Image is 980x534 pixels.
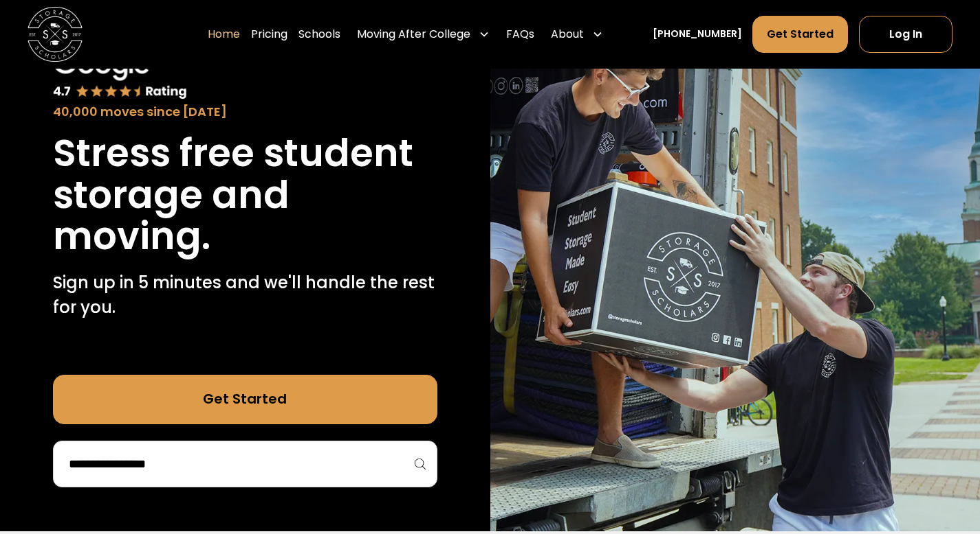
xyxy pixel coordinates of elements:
div: About [545,15,609,54]
div: 40,000 moves since [DATE] [53,103,437,121]
img: Google 4.7 star rating [53,49,188,101]
div: Moving After College [357,26,470,43]
a: [PHONE_NUMBER] [653,27,742,41]
a: home [28,7,83,62]
a: FAQs [506,15,534,54]
h1: Stress free student storage and moving. [53,132,437,257]
img: Storage Scholars main logo [28,7,83,62]
a: Log In [859,16,952,53]
a: Pricing [251,15,287,54]
p: Sign up in 5 minutes and we'll handle the rest for you. [53,270,437,320]
a: Home [208,15,240,54]
a: Get Started [752,16,848,53]
div: Moving After College [351,15,495,54]
a: Get Started [53,375,437,424]
a: Schools [298,15,340,54]
div: About [551,26,584,43]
